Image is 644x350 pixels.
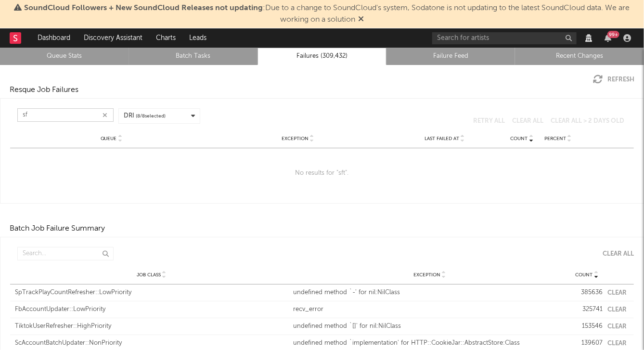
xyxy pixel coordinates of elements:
[293,288,567,298] div: undefined method `-' for nil:NilClass
[15,305,288,314] div: FbAccountUpdater::LowPriority
[31,28,77,48] a: Dashboard
[571,338,603,348] div: 139607
[293,322,567,331] div: undefined method `[]' for nil:NilClass
[263,51,381,62] a: Failures (309,432)
[473,118,505,124] button: Retry All
[607,307,627,313] button: Clear
[512,118,543,124] button: Clear All
[571,305,603,314] div: 325741
[607,324,627,330] button: Clear
[425,136,459,142] span: Last Failed At
[544,136,566,142] span: Percent
[511,136,528,142] span: Count
[17,108,114,122] input: Search...
[10,148,634,198] div: No results for " sft ".
[17,247,114,260] input: Search...
[551,118,624,124] button: Clear All > 2 Days Old
[432,32,577,44] input: Search for artists
[15,338,288,348] div: ScAccountBatchUpdater::NonPriority
[293,305,567,314] div: recv_error
[607,290,627,296] button: Clear
[293,338,567,348] div: undefined method `implementation' for HTTP::CookieJar::AbstractStore:Class
[25,4,630,24] span: : Due to a change to SoundCloud's system, Sodatone is not updating to the latest SoundCloud data....
[413,272,440,278] span: Exception
[603,251,634,257] div: Clear All
[25,4,263,12] span: SoundCloud Followers + New SoundCloud Releases not updating
[101,136,117,142] span: Queue
[607,31,619,38] div: 99 +
[571,288,603,298] div: 385636
[15,322,288,331] div: TiktokUserRefresher::HighPriority
[149,28,182,48] a: Charts
[358,16,364,24] span: Dismiss
[182,28,213,48] a: Leads
[10,84,78,96] div: Resque Job Failures
[520,51,639,62] a: Recent Changes
[124,111,166,121] div: DRI
[136,113,166,120] span: ( 8 / 8 selected)
[605,34,611,42] button: 99+
[134,51,253,62] a: Batch Tasks
[595,251,634,257] button: Clear All
[392,51,510,62] a: Failure Feed
[15,288,288,298] div: SpTrackPlayCountRefresher::LowPriority
[10,223,105,234] div: Batch Job Failure Summary
[5,51,124,62] a: Queue Stats
[571,322,603,331] div: 153546
[137,272,161,278] span: Job Class
[607,340,627,347] button: Clear
[77,28,149,48] a: Discovery Assistant
[576,272,593,278] span: Count
[593,75,634,84] button: Refresh
[282,136,309,142] span: Exception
